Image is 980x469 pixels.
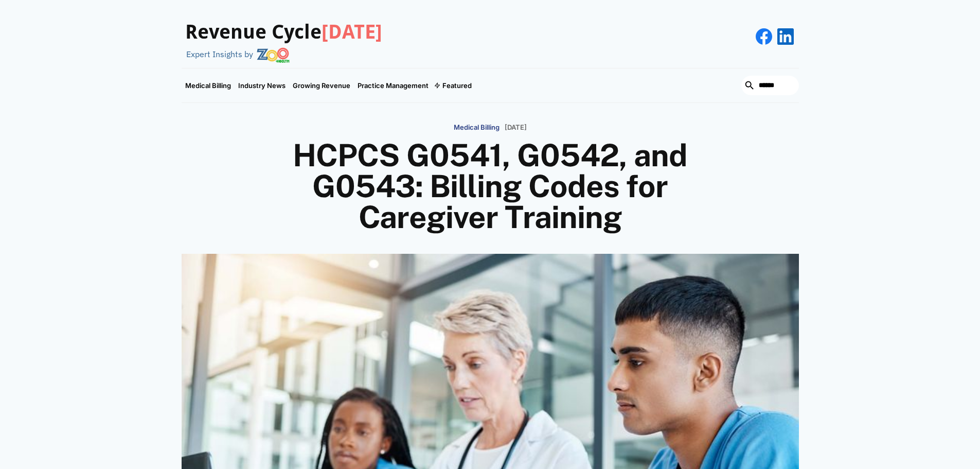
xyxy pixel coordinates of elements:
div: Expert Insights by [186,49,253,59]
h3: Revenue Cycle [185,21,382,44]
a: Medical Billing [182,68,235,102]
a: Practice Management [354,68,432,102]
p: [DATE] [505,124,527,132]
a: Medical Billing [454,118,500,135]
a: Revenue Cycle[DATE]Expert Insights by [182,10,382,63]
div: Featured [442,81,472,90]
p: Medical Billing [454,124,500,132]
a: Industry News [235,68,289,102]
a: Growing Revenue [289,68,354,102]
span: [DATE] [322,21,382,43]
h1: HCPCS G0541, G0542, and G0543: Billing Codes for Caregiver Training [243,140,737,233]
